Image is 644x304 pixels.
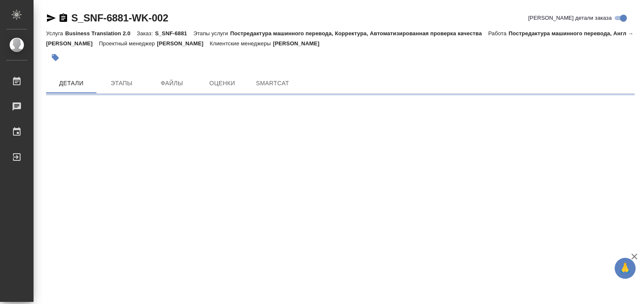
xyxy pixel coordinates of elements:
[46,48,65,67] button: Добавить тэг
[99,40,157,47] p: Проектный менеджер
[230,30,488,37] p: Постредактура машинного перевода, Корректура, Автоматизированная проверка качества
[193,30,230,37] p: Этапы услуги
[46,30,65,37] p: Услуга
[101,78,142,89] span: Этапы
[46,13,56,23] button: Скопировать ссылку для ЯМессенджера
[618,259,632,277] span: 🙏
[615,258,636,279] button: 🙏
[273,40,326,47] p: [PERSON_NAME]
[488,30,509,37] p: Работа
[51,78,91,89] span: Детали
[71,12,168,24] a: S_SNF-6881-WK-002
[528,14,612,22] span: [PERSON_NAME] детали заказа
[65,30,137,37] p: Business Translation 2.0
[157,40,210,47] p: [PERSON_NAME]
[202,78,242,89] span: Оценки
[152,78,192,89] span: Файлы
[155,30,194,37] p: S_SNF-6881
[210,40,273,47] p: Клиентские менеджеры
[137,30,155,37] p: Заказ:
[58,13,68,23] button: Скопировать ссылку
[252,78,293,89] span: SmartCat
